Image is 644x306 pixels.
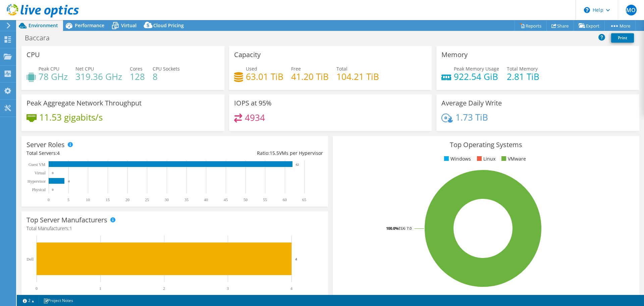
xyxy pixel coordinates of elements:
[270,150,279,156] span: 15.5
[39,73,68,80] h4: 78 GHz
[121,22,137,29] span: Virtual
[52,171,54,175] text: 0
[626,5,637,15] span: MO
[26,141,65,148] h3: Server Roles
[75,22,104,29] span: Performance
[574,20,605,31] a: Export
[165,198,169,202] text: 30
[386,226,398,231] tspan: 100.0%
[48,198,50,202] text: 0
[68,180,70,183] text: 4
[29,162,45,167] text: Guest VM
[75,73,122,80] h4: 319.36 GHz
[296,163,299,166] text: 62
[455,114,488,121] h4: 1.73 TiB
[246,73,283,80] h4: 63.01 TiB
[106,198,110,202] text: 15
[204,198,208,202] text: 40
[26,149,175,157] div: Total Servers:
[163,286,165,291] text: 2
[234,99,272,107] h3: IOPS at 95%
[36,286,38,291] text: 0
[283,198,287,202] text: 60
[130,65,143,72] span: Cores
[441,51,468,58] h3: Memory
[291,73,329,80] h4: 41.20 TiB
[338,141,634,148] h3: Top Operating Systems
[18,296,39,305] a: 2
[28,179,46,184] text: Hypervisor
[246,65,257,72] span: Used
[227,286,229,291] text: 3
[130,73,145,80] h4: 128
[39,296,78,305] a: Project Notes
[475,155,495,163] li: Linux
[29,22,58,29] span: Environment
[153,22,184,29] span: Cloud Pricing
[398,226,412,231] tspan: ESXi 7.0
[39,114,103,121] h4: 11.53 gigabits/s
[153,73,180,80] h4: 8
[39,65,59,72] span: Peak CPU
[224,198,228,202] text: 45
[99,286,101,291] text: 1
[507,73,539,80] h4: 2.81 TiB
[290,286,292,291] text: 4
[244,198,248,202] text: 50
[234,51,261,58] h3: Capacity
[336,73,379,80] h4: 104.21 TiB
[26,51,40,58] h3: CPU
[584,7,590,13] svg: \n
[26,216,107,224] h3: Top Server Manufacturers
[26,257,34,262] text: Dell
[441,99,502,107] h3: Average Daily Write
[263,198,267,202] text: 55
[302,198,306,202] text: 65
[611,33,634,43] a: Print
[500,155,526,163] li: VMware
[442,155,471,163] li: Windows
[125,198,129,202] text: 20
[22,34,60,42] h1: Baccara
[52,188,54,191] text: 0
[175,149,323,157] div: Ratio: VMs per Hypervisor
[336,65,347,72] span: Total
[67,198,69,202] text: 5
[35,171,46,175] text: Virtual
[145,198,149,202] text: 25
[454,73,499,80] h4: 922.54 GiB
[604,20,636,31] a: More
[26,99,142,107] h3: Peak Aggregate Network Throughput
[291,65,301,72] span: Free
[57,150,60,156] span: 4
[245,114,265,121] h4: 4934
[86,198,90,202] text: 10
[75,65,94,72] span: Net CPU
[295,257,297,261] text: 4
[515,20,547,31] a: Reports
[153,65,180,72] span: CPU Sockets
[546,20,574,31] a: Share
[32,187,46,192] text: Physical
[454,65,499,72] span: Peak Memory Usage
[69,225,72,231] span: 1
[507,65,538,72] span: Total Memory
[184,198,189,202] text: 35
[26,225,323,232] h4: Total Manufacturers:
